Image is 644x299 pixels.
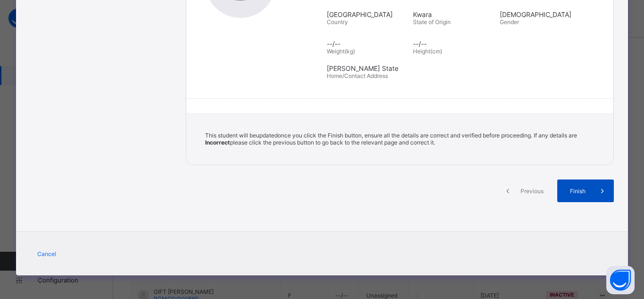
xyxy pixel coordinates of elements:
[37,250,56,257] span: Cancel
[500,10,581,18] span: [DEMOGRAPHIC_DATA]
[500,18,519,26] span: Gender
[413,48,442,55] span: Height(cm)
[606,266,635,294] button: Open asap
[327,72,388,79] span: Home/Contact Address
[413,10,495,18] span: Kwara
[564,188,591,195] span: Finish
[327,40,408,48] span: --/--
[413,40,495,48] span: --/--
[205,132,577,146] span: This student will be updated once you click the Finish button, ensure all the details are correct...
[205,139,230,146] b: Incorrect
[327,64,599,72] span: [PERSON_NAME] State
[327,18,348,26] span: Country
[413,18,451,26] span: State of Origin
[519,188,545,195] span: Previous
[327,48,355,55] span: Weight(kg)
[327,10,408,18] span: [GEOGRAPHIC_DATA]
